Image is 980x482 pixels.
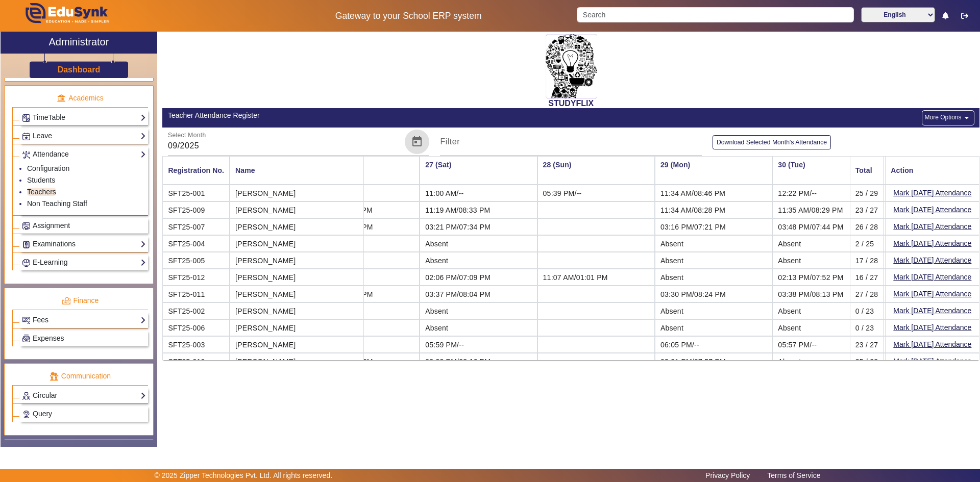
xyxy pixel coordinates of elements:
[778,341,817,349] span: 05:57 PM/--
[425,273,491,282] span: 02:06 PM/07:09 PM
[230,269,364,286] mat-cell: [PERSON_NAME]
[162,302,230,319] mat-cell: SFT25-002
[885,156,979,185] mat-header-cell: Action
[850,269,884,286] mat-cell: 16 / 27
[22,333,146,344] a: Expenses
[778,358,801,366] span: Absent
[772,156,890,185] th: 30 (Tue)
[850,218,884,235] mat-cell: 26 / 28
[230,235,364,252] mat-cell: [PERSON_NAME]
[162,201,230,218] mat-cell: SFT25-009
[850,156,884,185] mat-header-cell: Total
[660,324,683,332] span: Absent
[660,240,683,248] span: Absent
[425,341,464,349] span: 05:59 PM/--
[660,206,725,214] span: 11:34 AM/08:28 PM
[162,319,230,336] mat-cell: SFT25-006
[778,273,843,282] span: 02:13 PM/07:52 PM
[962,113,972,123] mat-icon: arrow_drop_down
[33,410,52,418] span: Query
[543,273,608,282] span: 11:07 AM/01:01 PM
[778,257,801,265] span: Absent
[12,295,148,306] p: Finance
[230,218,364,235] mat-cell: [PERSON_NAME]
[778,240,801,248] span: Absent
[892,237,972,250] button: Mark [DATE] Attendance
[251,11,566,21] h5: Gateway to your School ERP system
[50,372,59,381] img: communication.png
[778,324,801,332] span: Absent
[162,252,230,269] mat-cell: SFT25-005
[778,206,843,214] span: 11:35 AM/08:29 PM
[162,235,230,252] mat-cell: SFT25-004
[230,252,364,269] mat-cell: [PERSON_NAME]
[22,335,30,342] img: Payroll.png
[420,156,537,185] th: 27 (Sat)
[850,185,884,201] mat-cell: 25 / 29
[27,188,56,196] a: Teachers
[162,269,230,286] mat-cell: SFT25-012
[22,411,30,418] img: Support-tickets.png
[162,98,979,108] h2: STUDYFLIX
[892,305,972,317] button: Mark [DATE] Attendance
[1,32,157,54] a: Administrator
[892,271,972,284] button: Mark [DATE] Attendance
[168,110,566,121] div: Teacher Attendance Register
[850,302,884,319] mat-cell: 0 / 23
[850,336,884,353] mat-cell: 23 / 27
[922,110,974,125] button: More Options
[155,470,333,481] p: © 2025 Zipper Technologies Pvt. Ltd. All rights reserved.
[660,358,726,366] span: 03:21 PM/07:57 PM
[57,64,101,75] a: Dashboard
[892,338,972,351] button: Mark [DATE] Attendance
[425,257,448,265] span: Absent
[850,201,884,218] mat-cell: 23 / 27
[62,296,71,306] img: finance.png
[425,223,491,231] span: 03:21 PM/07:34 PM
[660,341,699,349] span: 06:05 PM/--
[33,334,64,342] span: Expenses
[12,93,148,104] p: Academics
[230,185,364,201] mat-cell: [PERSON_NAME]
[425,290,491,298] span: 03:37 PM/08:04 PM
[57,94,66,103] img: academic.png
[230,156,364,185] mat-header-cell: Name
[49,36,109,48] h2: Administrator
[27,176,55,184] a: Students
[425,358,491,366] span: 02:33 PM/08:16 PM
[577,7,853,22] input: Search
[655,156,772,185] th: 29 (Mon)
[27,199,87,208] a: Non Teaching Staff
[425,240,448,248] span: Absent
[537,156,655,185] th: 28 (Sun)
[162,218,230,235] mat-cell: SFT25-007
[440,137,460,146] mat-label: Filter
[22,222,30,230] img: Assignments.png
[660,189,725,197] span: 11:34 AM/08:46 PM
[230,302,364,319] mat-cell: [PERSON_NAME]
[892,254,972,267] button: Mark [DATE] Attendance
[162,336,230,353] mat-cell: SFT25-003
[892,220,972,233] button: Mark [DATE] Attendance
[762,469,825,482] a: Terms of Service
[230,286,364,302] mat-cell: [PERSON_NAME]
[230,353,364,370] mat-cell: [PERSON_NAME]
[892,204,972,216] button: Mark [DATE] Attendance
[33,221,70,230] span: Assignment
[850,319,884,336] mat-cell: 0 / 23
[892,355,972,368] button: Mark [DATE] Attendance
[230,336,364,353] mat-cell: [PERSON_NAME]
[892,321,972,334] button: Mark [DATE] Attendance
[778,189,817,197] span: 12:22 PM/--
[425,206,490,214] span: 11:19 AM/08:33 PM
[850,235,884,252] mat-cell: 2 / 25
[27,164,69,172] a: Configuration
[12,371,148,382] p: Communication
[850,252,884,269] mat-cell: 17 / 28
[660,290,726,298] span: 03:30 PM/08:24 PM
[778,307,801,315] span: Absent
[162,185,230,201] mat-cell: SFT25-001
[778,223,843,231] span: 03:48 PM/07:44 PM
[58,65,101,74] h3: Dashboard
[230,201,364,218] mat-cell: [PERSON_NAME]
